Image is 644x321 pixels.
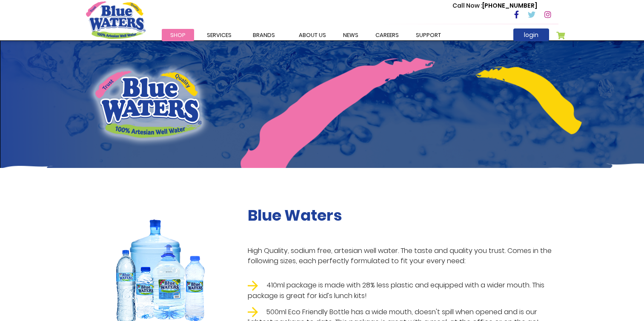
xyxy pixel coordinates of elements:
a: News [335,29,367,41]
a: support [407,29,449,41]
li: 410ml package is made with 28% less plastic and equipped with a wider mouth. This package is grea... [248,280,558,301]
a: Shop [162,29,194,41]
a: Brands [244,29,283,41]
a: login [513,28,549,41]
a: about us [290,29,335,41]
span: Call Now : [452,1,482,10]
a: careers [367,29,407,41]
span: Services [207,31,232,39]
a: store logo [86,1,146,39]
p: [PHONE_NUMBER] [452,1,537,10]
span: Shop [170,31,186,39]
h2: Blue Waters [248,206,558,224]
p: High Quality, sodium free, artesian well water. The taste and quality you trust. Comes in the fol... [248,246,558,266]
a: Services [198,29,240,41]
span: Brands [253,31,275,39]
